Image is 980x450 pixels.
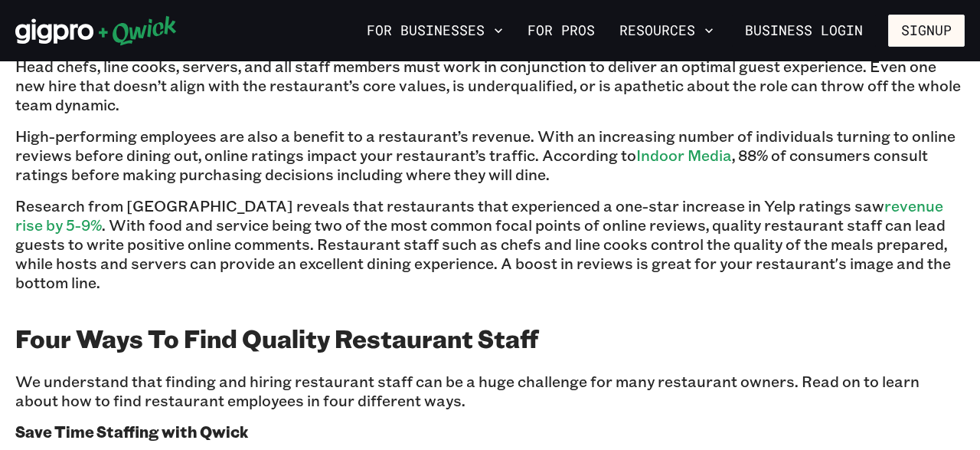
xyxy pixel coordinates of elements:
a: Business Login [732,15,876,47]
a: revenue rise by 5-9% [15,195,943,235]
a: For Pros [521,18,601,44]
p: We understand that finding and hiring restaurant staff can be a huge challenge for many restauran... [15,372,965,410]
p: Head chefs, line cooks, servers, and all staff members must work in conjunction to deliver an opt... [15,57,965,114]
button: Signup [888,15,965,47]
h3: Save Time Staffing with Qwick [15,422,965,442]
h2: Four Ways To Find Quality Restaurant Staff [15,323,965,353]
a: Indoor Media [636,145,732,165]
button: Resources [613,18,720,44]
p: High-performing employees are also a benefit to a restaurant’s revenue. With an increasing number... [15,126,965,184]
button: For Businesses [361,18,509,44]
p: Research from [GEOGRAPHIC_DATA] reveals that restaurants that experienced a one-star increase in ... [15,196,965,292]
